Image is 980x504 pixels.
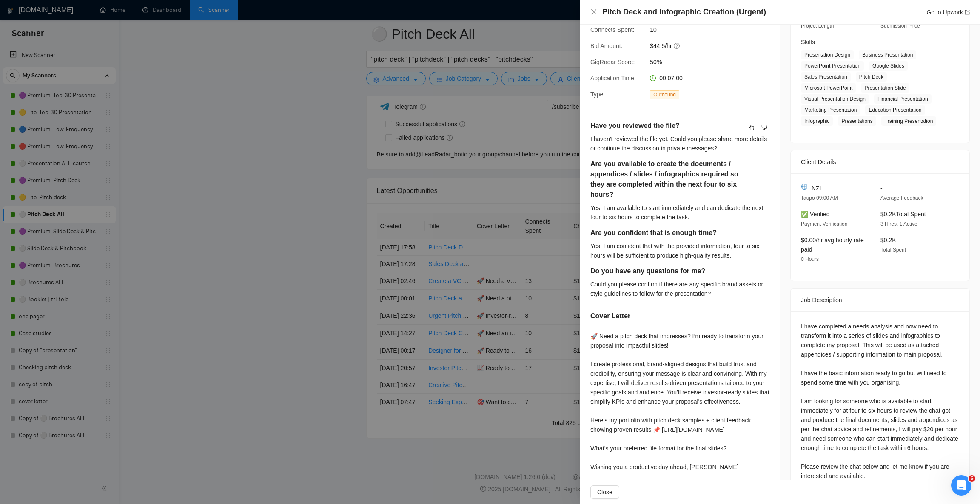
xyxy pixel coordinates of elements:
[880,247,906,253] span: Total Spent
[880,237,896,244] span: $0.2K
[951,475,971,496] iframe: Intercom live chat
[590,121,743,131] h5: Have you reviewed the file?
[801,289,959,311] div: Job Description
[880,185,883,192] span: -
[869,61,908,71] span: Google Slides
[749,124,755,131] span: like
[590,280,769,298] div: Could you please confirm if there are any specific brand assets or style guidelines to follow for...
[590,91,605,98] span: Type:
[880,211,926,218] span: $0.2K Total Spent
[590,159,743,200] h5: Are you available to create the documents / appendices / slides / infographics required so they a...
[812,184,823,193] span: NZL
[590,8,597,16] button: Close
[590,42,623,49] span: Bid Amount:
[801,150,959,173] div: Client Details
[801,256,819,262] span: 0 Hours
[859,50,916,59] span: Business Presentation
[590,8,597,15] span: close
[590,311,630,321] h5: Cover Letter
[590,59,635,65] span: GigRadar Score:
[801,83,856,93] span: Microsoft PowerPoint
[801,61,864,71] span: PowerPoint Presentation
[926,9,970,16] a: Go to Upworkexport
[590,266,743,276] h5: Do you have any questions for me?
[880,23,920,29] span: Submission Price
[590,228,743,238] h5: Are you confident that is enough time?
[865,105,925,115] span: Education Presentation
[838,116,876,126] span: Presentations
[650,57,778,67] span: 50%
[801,195,838,201] span: Taupo 09:00 AM
[801,211,830,218] span: ✅ Verified
[965,10,970,15] span: export
[597,487,612,497] span: Close
[880,195,923,201] span: Average Feedback
[801,237,864,253] span: $0.00/hr avg hourly rate paid
[650,25,778,34] span: 10
[801,94,869,104] span: Visual Presentation Design
[674,42,681,49] span: question-circle
[602,7,766,17] h4: Pitch Deck and Infographic Creation (Urgent)
[590,241,769,260] div: Yes, I am confident that with the provided information, four to six hours will be sufficient to p...
[590,75,636,82] span: Application Time:
[861,83,909,93] span: Presentation Slide
[856,72,887,82] span: Pitch Deck
[969,475,975,482] span: 6
[801,116,833,126] span: Infographic
[801,184,807,190] img: 🌐
[801,39,815,45] span: Skills
[590,134,769,153] div: I haven't reviewed the file yet. Could you please share more details or continue the discussion i...
[650,75,656,81] span: clock-circle
[659,75,683,82] span: 00:07:00
[590,331,769,472] div: 🚀 Need a pitch deck that impresses? I’m ready to transform your proposal into impactful slides! I...
[801,221,847,227] span: Payment Verification
[801,72,851,82] span: Sales Presentation
[759,122,769,133] button: dislike
[650,90,679,99] span: Outbound
[801,50,854,59] span: Presentation Design
[590,203,769,222] div: Yes, I am available to start immediately and can dedicate the next four to six hours to complete ...
[874,94,932,104] span: Financial Presentation
[880,221,917,227] span: 3 Hires, 1 Active
[801,23,834,29] span: Project Length
[881,116,937,126] span: Training Presentation
[590,26,635,33] span: Connects Spent:
[590,485,619,499] button: Close
[801,105,860,115] span: Marketing Presentation
[650,41,778,51] span: $44.5/hr
[761,124,767,131] span: dislike
[746,122,757,133] button: like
